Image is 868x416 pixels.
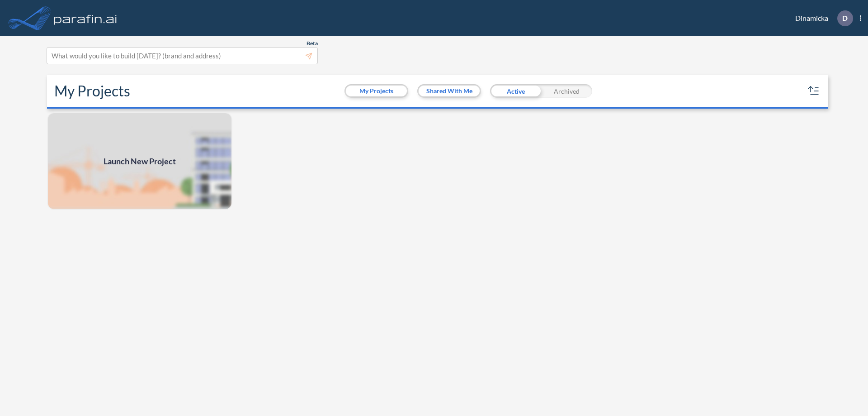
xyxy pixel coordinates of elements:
[419,86,480,96] button: Shared With Me
[52,9,119,27] img: logo
[47,112,232,210] a: Launch New Project
[842,14,848,22] p: D
[47,112,232,210] img: add
[346,86,407,96] button: My Projects
[307,40,318,47] span: Beta
[54,82,130,100] h2: My Projects
[782,10,861,26] div: Dinamicka
[807,84,821,98] button: sort
[541,84,592,98] div: Archived
[104,155,176,167] span: Launch New Project
[490,84,541,98] div: Active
